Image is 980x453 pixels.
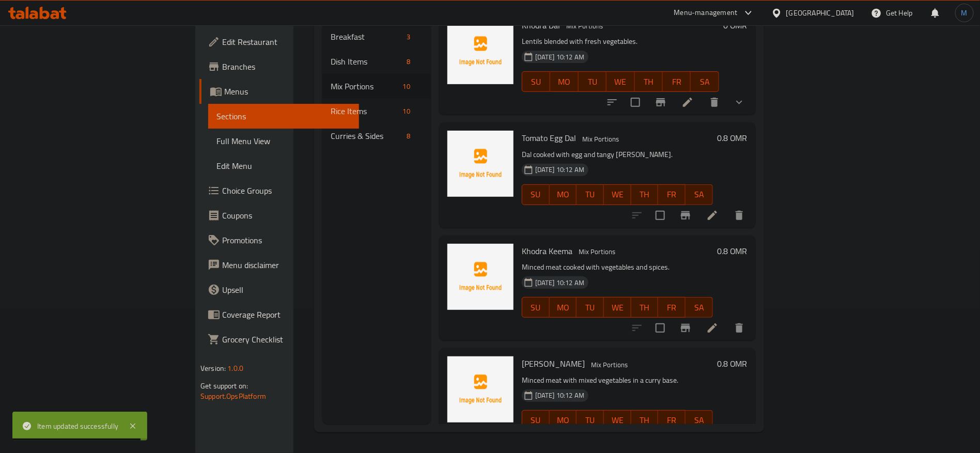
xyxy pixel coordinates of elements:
[402,131,414,141] span: 8
[222,284,351,296] span: Upsell
[695,74,714,89] span: SA
[635,300,655,315] span: TH
[577,410,604,431] button: TU
[331,55,402,68] span: Dish Items
[717,356,748,371] h6: 0.8 OMR
[222,209,351,222] span: Coupons
[550,71,578,92] button: MO
[216,135,351,147] span: Full Menu View
[631,184,659,205] button: TH
[222,333,351,346] span: Grocery Checklist
[581,187,600,202] span: TU
[727,203,752,228] button: delete
[961,7,968,19] span: M
[611,74,630,89] span: WE
[222,259,351,271] span: Menu disclaimer
[222,234,351,246] span: Promotions
[574,246,619,258] span: Mix Portions
[717,244,748,258] h6: 0.8 OMR
[199,29,359,54] a: Edit Restaurant
[37,420,118,432] div: Item updated successfully
[691,71,719,92] button: SA
[199,327,359,352] a: Grocery Checklist
[674,7,738,19] div: Menu-management
[583,74,602,89] span: TU
[663,71,691,92] button: FR
[322,24,431,49] div: Breakfast3
[199,178,359,203] a: Choice Groups
[447,131,514,197] img: Tomato Egg Dal
[402,30,414,43] div: items
[322,49,431,74] div: Dish Items8
[399,80,414,92] div: items
[574,246,619,258] div: Mix Portions
[606,71,634,92] button: WE
[578,133,623,145] div: Mix Portions
[658,184,686,205] button: FR
[662,413,681,428] span: FR
[402,32,414,42] span: 3
[199,203,359,228] a: Coupons
[550,297,577,318] button: MO
[673,316,698,340] button: Branch-specific-item
[331,30,402,43] div: Breakfast
[686,410,713,431] button: SA
[577,184,604,205] button: TU
[604,297,631,318] button: WE
[686,184,713,205] button: SA
[662,300,681,315] span: FR
[531,390,588,400] span: [DATE] 10:12 AM
[631,297,659,318] button: TH
[522,130,576,146] span: Tomato Egg Dal
[216,110,351,122] span: Sections
[702,90,727,115] button: delete
[562,20,607,32] span: Mix Portions
[608,187,627,202] span: WE
[522,410,550,431] button: SU
[531,278,588,288] span: [DATE] 10:12 AM
[581,413,600,428] span: TU
[587,359,632,371] span: Mix Portions
[649,317,671,339] span: Select to update
[706,209,719,222] a: Edit menu item
[522,184,550,205] button: SU
[216,160,351,172] span: Edit Menu
[733,96,745,108] svg: Show Choices
[690,300,709,315] span: SA
[447,356,514,423] img: Sabji Keema
[526,413,546,428] span: SU
[706,322,719,334] a: Edit menu item
[550,410,577,431] button: MO
[635,71,663,92] button: TH
[635,187,655,202] span: TH
[322,99,431,123] div: Rice Items10
[227,362,243,375] span: 1.0.0
[447,244,514,310] img: Khodra Keema
[322,20,431,152] nav: Menu sections
[578,133,623,145] span: Mix Portions
[522,148,713,161] p: Dal cooked with egg and tangy [PERSON_NAME].
[662,187,681,202] span: FR
[522,35,719,48] p: Lentils blended with fresh vegetables.
[526,187,546,202] span: SU
[222,184,351,197] span: Choice Groups
[522,261,713,274] p: Minced meat cooked with vegetables and spices.
[222,60,351,73] span: Branches
[554,187,573,202] span: MO
[331,130,402,142] div: Curries & Sides
[208,129,359,153] a: Full Menu View
[224,85,351,98] span: Menus
[199,79,359,104] a: Menus
[600,90,625,115] button: sort-choices
[199,253,359,277] a: Menu disclaimer
[522,71,550,92] button: SU
[554,74,574,89] span: MO
[331,105,398,117] span: Rice Items
[658,410,686,431] button: FR
[522,243,572,259] span: Khodra Keema
[690,187,709,202] span: SA
[208,153,359,178] a: Edit Menu
[667,74,687,89] span: FR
